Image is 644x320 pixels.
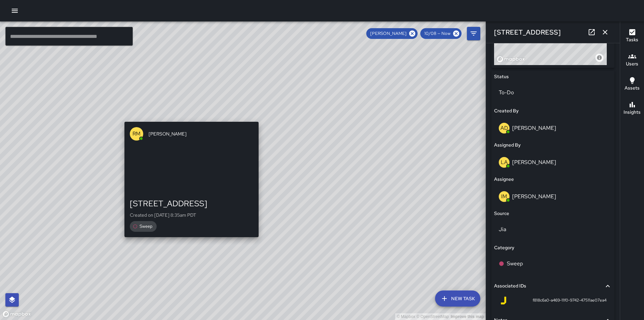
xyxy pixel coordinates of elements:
button: Insights [620,97,644,121]
h6: Created By [494,107,519,115]
h6: Category [494,244,514,252]
button: Assets [620,72,644,97]
p: Sweep [507,260,523,268]
button: Tasks [620,24,644,48]
h6: Insights [624,109,641,116]
button: RM[PERSON_NAME][STREET_ADDRESS]Created on [DATE] 8:35am PDTSweep [124,122,259,237]
h6: Assigned By [494,142,521,149]
h6: Source [494,210,509,217]
p: [PERSON_NAME] [512,124,556,131]
div: 10/08 — Now [420,28,462,39]
span: f818c6a0-a469-11f0-9742-47511ae07ea4 [533,297,606,304]
p: [PERSON_NAME] [512,159,556,166]
h6: Associated IDs [494,282,526,290]
h6: [STREET_ADDRESS] [494,27,561,38]
span: 10/08 — Now [420,30,454,37]
h6: Assignee [494,176,514,183]
p: RM [132,130,141,138]
h6: Tasks [626,36,638,44]
p: LA [501,158,508,166]
button: Associated IDs [494,278,612,294]
p: Created on [DATE] 8:35am PDT [130,212,253,218]
span: Sweep [136,223,157,230]
span: [PERSON_NAME] [149,130,253,137]
p: To-Do [499,89,607,97]
button: New Task [435,290,480,307]
p: [PERSON_NAME] [512,193,556,200]
div: [STREET_ADDRESS] [130,198,253,209]
h6: Status [494,73,509,81]
p: IM [501,193,507,201]
button: Filters [467,27,480,40]
div: [PERSON_NAME] [366,28,418,39]
span: [PERSON_NAME] [366,30,411,37]
p: Jia [499,225,607,233]
button: Users [620,48,644,72]
h6: Assets [625,85,640,92]
p: AD [500,124,508,132]
h6: Users [626,60,638,68]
